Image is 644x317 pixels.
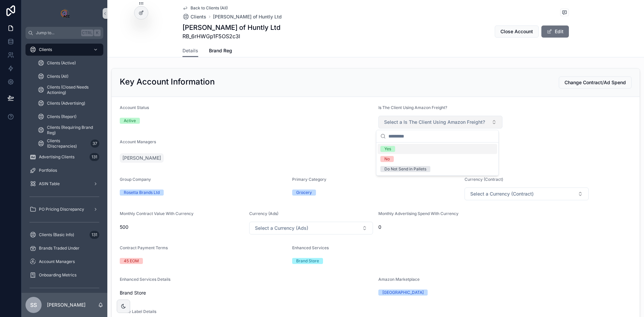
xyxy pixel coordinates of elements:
div: No [384,156,390,162]
div: 45 EOM [124,258,139,264]
span: Clients (All) [47,74,68,79]
button: Edit [541,25,569,38]
button: Select Button [249,222,373,234]
a: Back to Clients (All) [182,5,228,11]
span: Ctrl [81,30,93,36]
div: Active [124,118,136,124]
span: Currency (Ads) [249,211,278,216]
button: Select Button [465,188,589,200]
span: Select a Currency (Ads) [255,225,308,231]
button: Change Contract/Ad Spend [559,76,632,89]
button: Close Account [495,25,539,38]
span: Clients (Requiring Brand Reg) [47,125,97,136]
span: Clients (Basic Info) [39,232,74,237]
span: Brands Traded Under [39,246,79,251]
span: Clients (Active) [47,60,76,66]
span: Onboarding Metrics [39,272,76,278]
a: Brand Reg [209,45,232,58]
div: 131 [90,153,99,161]
span: Group Company [120,177,151,182]
a: Clients (Report) [34,111,103,123]
span: 500 [120,224,244,230]
span: K [95,30,100,36]
a: Clients [25,44,103,56]
a: Clients (Active) [34,57,103,69]
a: Portfolios [25,164,103,176]
a: Clients (All) [34,70,103,83]
span: Back to Clients (All) [191,5,228,11]
a: [PERSON_NAME] of Huntly Ltd [213,13,282,20]
span: Brand Reg [209,47,232,54]
a: PO Pricing Discrepancy [25,203,103,215]
h2: Key Account Information [120,76,215,87]
span: Clients (Advertising) [47,101,85,106]
a: Clients [182,13,206,20]
a: Brands Traded Under [25,242,103,254]
div: Suggestions [376,143,498,175]
span: Currency (Contract) [465,177,503,182]
span: Portfolios [39,168,57,173]
div: scrollable content [21,39,107,293]
div: Do Not Send in Pallets [384,166,426,172]
span: Enhanced Services Details [120,277,170,282]
span: Account Managers [39,259,75,264]
span: Clients (Report) [47,114,76,119]
a: Clients (Basic Info)131 [25,229,103,241]
a: Advertising Clients131 [25,151,103,163]
div: 131 [90,231,99,239]
span: Clients [191,13,206,20]
span: Select a Is The Client Using Amazon Freight? [384,119,485,125]
a: Clients (Closed Needs Actioning) [34,84,103,96]
span: Change Contract/Ad Spend [565,79,626,86]
span: RB_6rHWGp1F5OS2c3l [182,32,280,40]
a: Onboarding Metrics [25,269,103,281]
img: App logo [59,8,70,19]
span: Advertising Clients [39,154,74,160]
span: Close Account [500,28,533,35]
span: Brand Store [120,289,373,296]
span: SS [30,301,37,309]
a: Clients (Advertising) [34,97,103,109]
span: Enhanced Services [292,245,329,250]
div: Rosetta Brands Ltd [124,190,160,196]
a: [PERSON_NAME] [120,153,164,163]
span: 0 [378,224,502,230]
span: Details [182,47,198,54]
span: Amazon Marketplace [378,277,420,282]
button: Select Button [378,116,502,128]
a: ASIN Table [25,178,103,190]
span: Account Managers [120,139,156,144]
h1: [PERSON_NAME] of Huntly Ltd [182,23,280,32]
span: [PERSON_NAME] [122,155,161,161]
p: [PERSON_NAME] [47,302,86,308]
span: Is The Client Using Amazon Freight? [378,105,447,110]
span: Clients (Closed Needs Actioning) [47,85,97,95]
span: ASIN Table [39,181,60,187]
div: [GEOGRAPHIC_DATA] [382,289,424,296]
button: Jump to...CtrlK [25,27,103,39]
span: Monthly Advertising Spend With Currency [378,211,459,216]
span: Clients (Discrepancies) [47,138,88,149]
span: Monthly Contract Value With Currency [120,211,194,216]
a: Account Managers [25,256,103,268]
span: Jump to... [36,30,78,36]
a: Clients (Discrepancies)37 [34,138,103,150]
div: Brand Store [296,258,319,264]
span: White Label Details [120,309,156,314]
a: Clients (Requiring Brand Reg) [34,124,103,136]
a: Details [182,45,198,57]
span: Account Status [120,105,149,110]
div: Yes [384,146,391,152]
div: Grocery [296,190,312,196]
span: Clients [39,47,52,52]
div: 37 [91,140,99,148]
span: PO Pricing Discrepancy [39,207,84,212]
span: Select a Currency (Contract) [470,191,534,197]
span: Contract Payment Terms [120,245,168,250]
span: Primary Category [292,177,326,182]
